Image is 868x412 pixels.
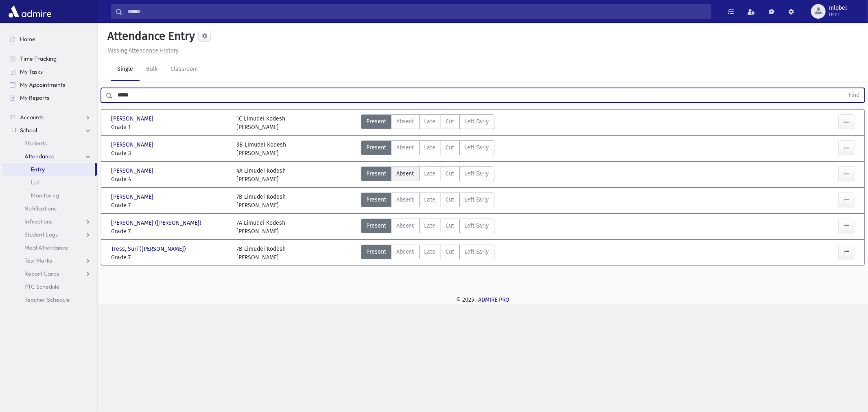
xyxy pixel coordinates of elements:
h5: Attendance Entry [104,29,195,43]
div: 7A Limudei Kodesh [PERSON_NAME] [236,219,285,236]
span: Attendance [24,153,55,160]
span: Present [366,143,386,152]
span: Grade 7 [111,253,228,262]
a: Teacher Schedule [3,293,97,306]
span: Teacher Schedule [24,296,70,303]
span: Absent [396,195,414,204]
span: [PERSON_NAME] [111,114,155,123]
a: Students [3,137,97,150]
div: 7B Limudei Kodesh [PERSON_NAME] [236,193,286,210]
span: Grade 7 [111,201,228,210]
div: AttTypes [361,114,494,131]
input: Search [122,4,711,19]
span: Left Early [465,169,489,178]
div: AttTypes [361,167,494,184]
a: Notifications [3,202,97,215]
span: Present [366,117,386,126]
a: Bulk [140,58,164,81]
span: Monitoring [31,192,59,199]
div: AttTypes [361,140,494,158]
a: Time Tracking [3,52,97,65]
span: Entry [31,166,45,173]
span: [PERSON_NAME] [111,193,155,201]
span: [PERSON_NAME] [111,140,155,149]
span: Left Early [465,143,489,152]
span: Late [424,221,436,230]
span: School [20,127,37,134]
a: Accounts [3,111,97,124]
span: Late [424,117,436,126]
span: Present [366,169,386,178]
div: AttTypes [361,193,494,210]
span: User [829,11,847,18]
span: Tress, Suri ([PERSON_NAME]) [111,245,188,253]
span: Cut [446,248,455,256]
span: Left Early [465,221,489,230]
span: Left Early [465,195,489,204]
span: List [31,179,40,186]
a: Student Logs [3,228,97,241]
span: Late [424,169,436,178]
span: Grade 7 [111,227,228,236]
span: Meal Attendance [24,244,68,251]
span: Cut [446,143,455,152]
a: Test Marks [3,254,97,267]
div: 3B Limudei Kodesh [PERSON_NAME] [236,140,286,158]
span: [PERSON_NAME] [111,167,155,175]
span: Grade 1 [111,123,228,131]
div: AttTypes [361,245,494,262]
span: Late [424,248,436,256]
span: Left Early [465,248,489,256]
span: Time Tracking [20,55,57,62]
span: Absent [396,143,414,152]
span: My Tasks [20,68,43,75]
span: Cut [446,221,455,230]
span: Present [366,195,386,204]
span: Infractions [24,218,52,225]
a: Missing Attendance History [104,47,179,54]
span: Home [20,35,35,43]
span: Report Cards [24,270,59,277]
span: mlobel [829,5,847,11]
span: Accounts [20,114,44,121]
span: [PERSON_NAME] ([PERSON_NAME]) [111,219,203,227]
span: Late [424,143,436,152]
span: Absent [396,169,414,178]
div: 7B Limudei Kodesh [PERSON_NAME] [236,245,286,262]
a: My Reports [3,91,97,104]
a: Home [3,33,97,46]
span: Left Early [465,117,489,126]
span: Test Marks [24,257,52,264]
span: Grade 4 [111,175,228,184]
a: PTC Schedule [3,280,97,293]
span: Late [424,195,436,204]
a: Attendance [3,150,97,163]
a: Meal Attendance [3,241,97,254]
a: Report Cards [3,267,97,280]
a: Entry [3,163,95,176]
span: Present [366,221,386,230]
div: © 2025 - [111,296,855,304]
a: My Appointments [3,78,97,91]
div: 1C Limudei Kodesh [PERSON_NAME] [236,114,285,131]
span: Notifications [24,205,57,212]
button: Find [844,88,864,102]
img: AdmirePro [7,3,53,20]
u: Missing Attendance History [107,47,179,54]
a: ADMIRE PRO [478,296,509,303]
span: Grade 3 [111,149,228,158]
span: Student Logs [24,231,58,238]
span: My Appointments [20,81,65,88]
a: Classroom [164,58,204,81]
a: My Tasks [3,65,97,78]
div: AttTypes [361,219,494,236]
span: Present [366,248,386,256]
a: School [3,124,97,137]
a: Infractions [3,215,97,228]
span: Absent [396,221,414,230]
span: Absent [396,117,414,126]
span: PTC Schedule [24,283,59,290]
span: Students [24,140,47,147]
span: Cut [446,169,455,178]
a: Single [111,58,140,81]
